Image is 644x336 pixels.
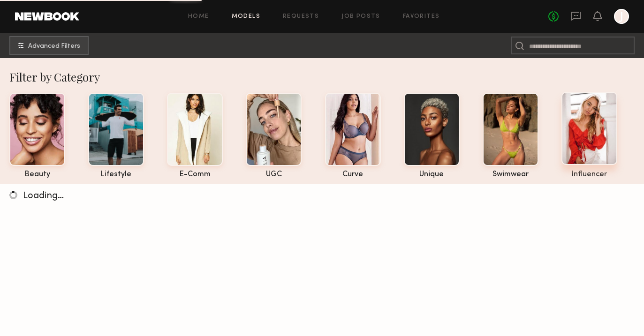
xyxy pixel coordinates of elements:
[404,171,460,179] div: unique
[283,14,319,20] a: Requests
[561,171,617,179] div: influencer
[614,9,629,24] a: J
[246,171,302,179] div: UGC
[188,14,209,20] a: Home
[403,14,440,20] a: Favorites
[483,171,538,179] div: swimwear
[167,171,223,179] div: e-comm
[88,171,144,179] div: lifestyle
[23,192,64,201] span: Loading…
[325,171,381,179] div: curve
[9,36,89,55] button: Advanced Filters
[28,43,80,50] span: Advanced Filters
[9,69,644,84] div: Filter by Category
[9,171,65,179] div: beauty
[232,14,260,20] a: Models
[341,14,380,20] a: Job Posts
